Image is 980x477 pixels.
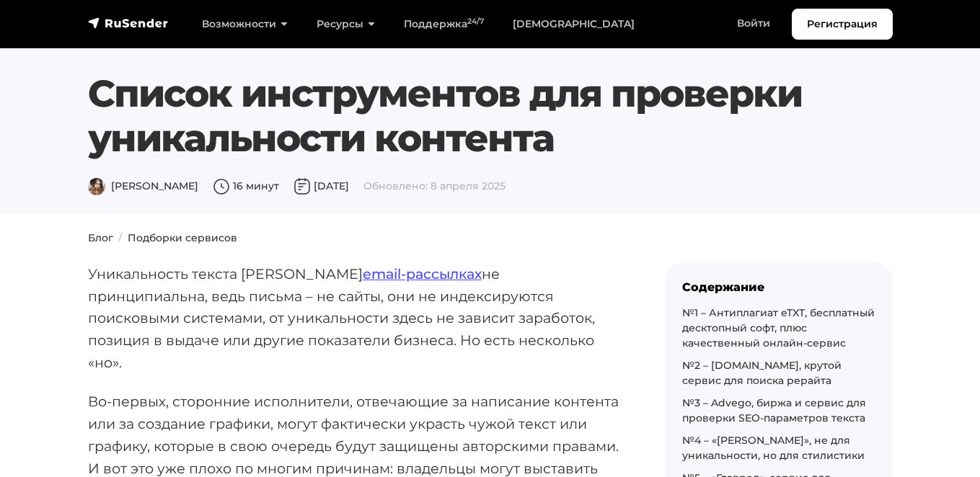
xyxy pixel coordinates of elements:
h1: Список инструментов для проверки уникальности контента [88,71,824,161]
sup: 24/7 [467,17,484,26]
a: Ресурсы [302,9,389,39]
a: email-рассылках [363,265,482,282]
span: [PERSON_NAME] [88,179,198,192]
span: [DATE] [293,179,349,192]
a: №4 – «[PERSON_NAME]», не для уникальности, но для стилистики [682,434,865,462]
a: [DEMOGRAPHIC_DATA] [498,9,649,39]
li: Подборки сервисов [113,231,237,246]
p: Уникальность текста [PERSON_NAME] не принципиальна, ведь письма – не сайты, они не индексируются ... [88,263,619,374]
img: Время чтения [213,178,230,195]
a: Блог [88,231,113,244]
a: Регистрация [792,9,893,40]
a: №3 – Advego, биржа и сервис для проверки SEO-параметров текста [682,396,866,424]
span: Обновлено: 8 апреля 2025 [363,179,506,192]
a: Войти [723,9,785,38]
span: 16 минут [213,179,279,192]
nav: breadcrumb [79,231,901,246]
a: №2 – [DOMAIN_NAME], крутой сервис для поиска рерайта [682,359,842,387]
a: Поддержка24/7 [389,9,498,39]
div: Содержание [682,280,875,294]
img: RuSender [88,16,169,30]
img: Дата публикации [293,178,311,195]
a: Возможности [187,9,302,39]
a: №1 – Антиплагиат eTXT, бесплатный десктопный софт, плюс качественный онлайн-сервис [682,306,875,349]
